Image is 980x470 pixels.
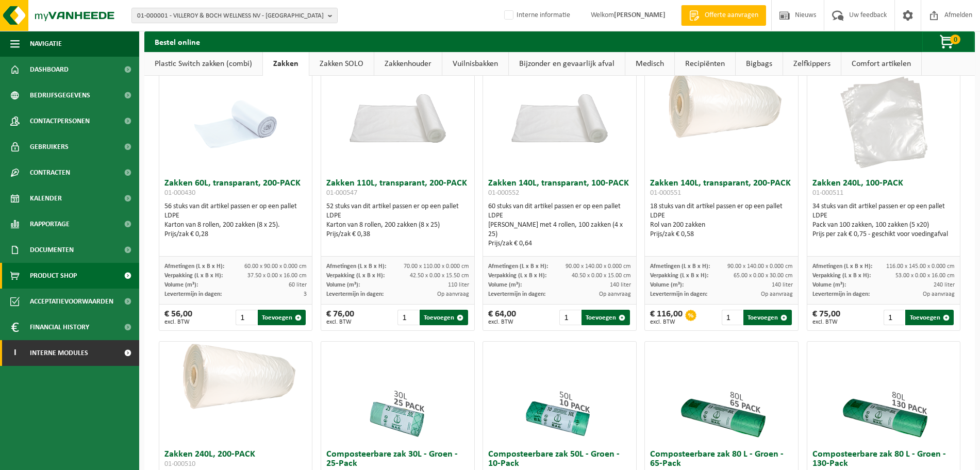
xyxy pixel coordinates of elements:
a: Offerte aanvragen [681,5,766,26]
span: excl. BTW [812,319,840,325]
span: 140 liter [610,282,631,288]
img: 01-000511 [832,71,935,174]
span: 42.50 x 0.00 x 15.50 cm [410,273,469,279]
div: LDPE [488,211,630,221]
span: 40.50 x 0.00 x 15.00 cm [572,273,631,279]
span: Kalender [30,186,62,211]
a: Plastic Switch zakken (combi) [144,52,262,76]
a: Comfort artikelen [841,52,921,76]
img: 01-001033 [670,342,773,445]
span: 90.00 x 140.00 x 0.000 cm [566,263,631,270]
span: Gebruikers [30,134,69,160]
span: excl. BTW [326,319,354,325]
span: Afmetingen (L x B x H): [488,263,548,270]
span: excl. BTW [650,319,683,325]
span: Contracten [30,160,70,186]
label: Interne informatie [502,8,570,23]
img: 01-000552 [483,71,636,147]
span: 01-000551 [650,189,681,197]
a: Recipiënten [675,52,735,76]
button: Toevoegen [905,310,954,325]
span: 116.00 x 145.00 x 0.000 cm [886,263,955,270]
input: 1 [722,310,743,325]
span: Verpakking (L x B x H): [650,273,708,279]
span: Afmetingen (L x B x H): [812,263,872,270]
span: Volume (m³): [488,282,522,288]
span: 0 [950,35,960,44]
span: 90.00 x 140.00 x 0.000 cm [727,263,793,270]
img: 01-000685 [832,342,935,445]
span: Levertermijn in dagen: [650,291,707,297]
span: 01-000001 - VILLEROY & BOCH WELLNESS NV - [GEOGRAPHIC_DATA] [137,8,324,24]
div: Karton van 8 rollen, 200 zakken (8 x 25) [326,221,469,230]
div: LDPE [650,211,792,221]
img: 01-000551 [645,71,798,147]
h3: Zakken 60L, transparant, 200-PACK [164,179,307,199]
span: I [10,340,20,366]
span: 01-000430 [164,189,195,197]
div: [PERSON_NAME] met 4 rollen, 100 zakken (4 x 25) [488,221,630,239]
input: 1 [236,310,257,325]
h3: Zakken 140L, transparant, 200-PACK [650,179,792,199]
span: excl. BTW [164,319,192,325]
a: Bijzonder en gevaarlijk afval [509,52,625,76]
img: 01-001001 [508,342,611,445]
span: Levertermijn in dagen: [488,291,545,297]
div: Prijs/zak € 0,58 [650,230,792,239]
a: Zelfkippers [783,52,841,76]
div: 34 stuks van dit artikel passen er op een pallet [812,202,955,239]
a: Zakkenhouder [374,52,442,76]
span: Offerte aanvragen [702,10,761,21]
span: Product Shop [30,263,77,289]
button: Toevoegen [743,310,792,325]
div: LDPE [326,211,469,221]
span: Dashboard [30,57,69,82]
span: Volume (m³): [164,282,198,288]
img: 01-000510 [159,342,312,418]
span: 37.50 x 0.00 x 16.00 cm [247,273,307,279]
div: € 75,00 [812,310,840,325]
div: Prijs/zak € 0,64 [488,239,630,248]
span: Contactpersonen [30,108,90,134]
div: Pack van 100 zakken, 100 zakken (5 x20) [812,221,955,230]
img: 01-000547 [321,71,474,147]
h2: Bestel online [144,31,210,52]
span: Op aanvraag [761,291,793,297]
strong: [PERSON_NAME] [614,11,666,19]
span: Documenten [30,237,74,263]
button: 0 [922,31,974,52]
div: Prijs per zak € 0,75 - geschikt voor voedingafval [812,230,955,239]
img: 01-001000 [346,342,449,445]
button: Toevoegen [258,310,306,325]
a: Vuilnisbakken [442,52,508,76]
span: 01-000510 [164,460,195,468]
div: LDPE [812,211,955,221]
a: Zakken SOLO [309,52,374,76]
input: 1 [884,310,905,325]
div: Rol van 200 zakken [650,221,792,230]
span: Afmetingen (L x B x H): [164,263,224,270]
img: 01-000430 [184,71,287,174]
span: Interne modules [30,340,88,366]
span: Bedrijfsgegevens [30,82,90,108]
span: 140 liter [772,282,793,288]
span: Verpakking (L x B x H): [164,273,223,279]
a: Bigbags [736,52,783,76]
span: Verpakking (L x B x H): [488,273,546,279]
span: Levertermijn in dagen: [164,291,222,297]
div: 60 stuks van dit artikel passen er op een pallet [488,202,630,248]
div: 56 stuks van dit artikel passen er op een pallet [164,202,307,239]
input: 1 [559,310,580,325]
span: Op aanvraag [923,291,955,297]
div: 18 stuks van dit artikel passen er op een pallet [650,202,792,239]
span: Afmetingen (L x B x H): [650,263,710,270]
span: Op aanvraag [599,291,631,297]
span: Levertermijn in dagen: [812,291,870,297]
span: excl. BTW [488,319,516,325]
a: Medisch [625,52,674,76]
div: Karton van 8 rollen, 200 zakken (8 x 25). [164,221,307,230]
span: Rapportage [30,211,70,237]
span: 53.00 x 0.00 x 16.00 cm [895,273,955,279]
div: € 64,00 [488,310,516,325]
span: Afmetingen (L x B x H): [326,263,386,270]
